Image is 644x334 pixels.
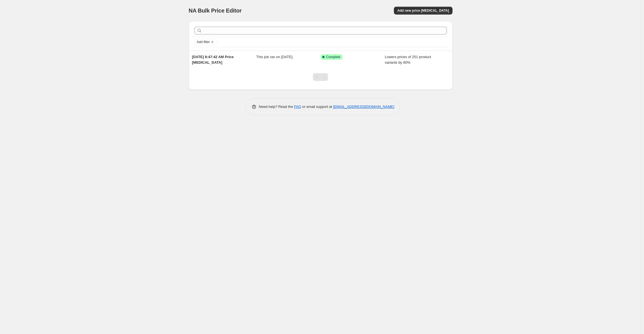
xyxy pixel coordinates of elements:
span: This job ran on [DATE]. [256,55,293,59]
span: Complete [326,55,340,59]
a: FAQ [294,105,301,109]
button: Add filter [194,39,217,45]
span: or email support at [301,105,333,109]
span: Need help? Read the [259,105,294,109]
span: Lowers prices of 251 product variants by 80% [385,55,431,65]
span: Add new price [MEDICAL_DATA] [397,8,449,13]
nav: Pagination [313,73,328,81]
button: Add new price [MEDICAL_DATA] [394,7,452,14]
a: [EMAIL_ADDRESS][DOMAIN_NAME] [333,105,394,109]
span: NA Bulk Price Editor [189,8,242,14]
span: Add filter [197,40,210,44]
span: [DATE] 8:47:42 AM Price [MEDICAL_DATA] [192,55,234,65]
